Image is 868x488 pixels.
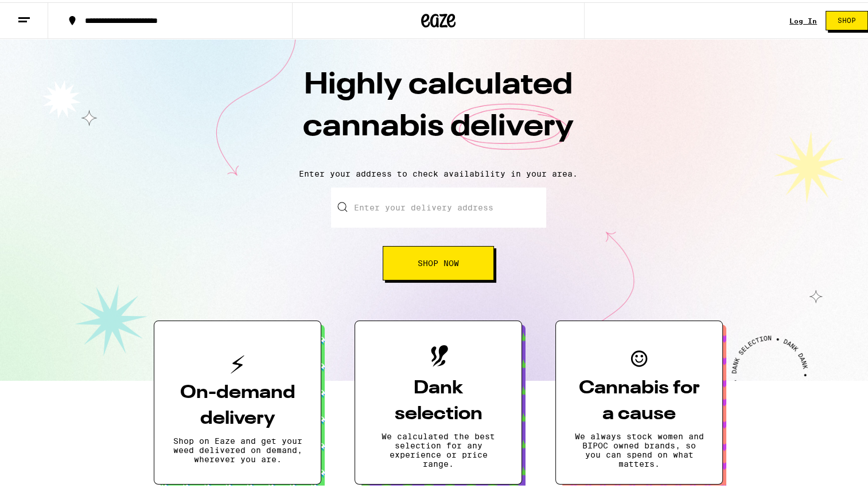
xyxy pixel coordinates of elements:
p: We calculated the best selection for any experience or price range. [373,430,503,466]
button: Shop [826,9,868,28]
p: Enter your address to check availability in your area. [11,167,865,176]
button: Shop Now [383,244,494,278]
h3: Dank selection [373,373,503,425]
h3: On-demand delivery [173,378,302,430]
span: Shop [838,15,856,22]
div: Log In [789,15,817,22]
button: On-demand deliveryShop on Eaze and get your weed delivered on demand, wherever you are. [154,318,321,482]
button: Dank selectionWe calculated the best selection for any experience or price range. [355,318,522,482]
input: Enter your delivery address [331,185,546,225]
h3: Cannabis for a cause [574,373,704,425]
h1: Highly calculated cannabis delivery [238,63,639,158]
p: Shop on Eaze and get your weed delivered on demand, wherever you are. [173,434,302,462]
span: Shop Now [418,257,459,265]
p: We always stock women and BIPOC owned brands, so you can spend on what matters. [574,430,704,466]
button: Cannabis for a causeWe always stock women and BIPOC owned brands, so you can spend on what matters. [555,318,723,482]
